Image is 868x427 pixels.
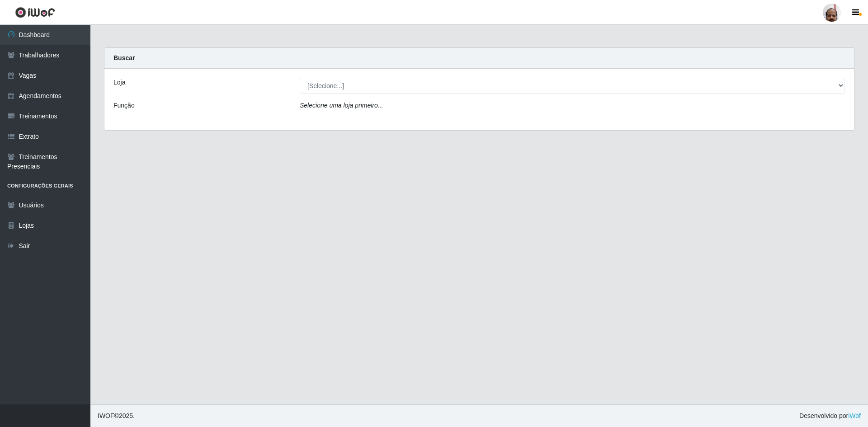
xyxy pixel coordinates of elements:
[113,78,125,87] label: Loja
[848,412,861,419] a: iWof
[98,412,114,419] span: IWOF
[113,54,135,61] strong: Buscar
[113,101,135,110] label: Função
[15,7,55,18] img: CoreUI Logo
[799,411,861,421] span: Desenvolvido por
[300,102,383,109] i: Selecione uma loja primeiro...
[98,411,135,421] span: © 2025 .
